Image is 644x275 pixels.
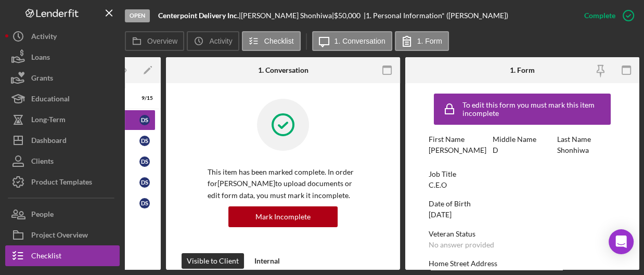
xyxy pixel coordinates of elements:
div: Complete [584,5,615,26]
button: Long-Term [5,109,120,130]
div: [DATE] [429,211,452,219]
button: Visible to Client [182,253,244,269]
div: D S [139,136,150,146]
div: C.E.O [429,181,447,189]
div: Checklist [31,245,61,269]
button: Dashboard [5,130,120,151]
div: D S [139,198,150,208]
div: Educational [31,88,70,112]
div: Date of Birth [429,200,616,208]
label: 1. Form [417,37,442,45]
div: Open Intercom Messenger [609,229,634,254]
div: Loans [31,47,50,70]
button: Checklist [242,31,301,51]
div: D [493,146,498,154]
div: Job Title [429,170,616,178]
div: Clients [31,151,54,174]
button: Overview [125,31,184,51]
div: 1. Conversation [258,66,308,74]
label: Overview [147,37,177,45]
div: No answer provided [429,241,494,249]
button: Activity [5,26,120,47]
button: Activity [187,31,239,51]
label: 1. Conversation [334,37,385,45]
button: Internal [249,253,285,269]
div: [PERSON_NAME] Shonhiwa | [241,11,334,20]
label: Checklist [264,37,294,45]
div: Grants [31,68,53,91]
div: Last Name [557,135,616,143]
button: Mark Incomplete [228,206,338,227]
p: This item has been marked complete. In order for [PERSON_NAME] to upload documents or edit form d... [208,166,358,201]
div: Visible to Client [187,253,239,269]
button: Grants [5,68,120,88]
label: Activity [209,37,232,45]
button: Checklist [5,245,120,266]
div: Middle Name [493,135,551,143]
div: Dashboard [31,130,67,153]
div: Project Overview [31,225,88,248]
div: Product Templates [31,172,92,195]
div: D S [139,156,150,167]
button: 1. Conversation [312,31,392,51]
div: First Name [429,135,487,143]
button: Project Overview [5,225,120,245]
span: $50,000 [334,11,360,20]
div: | [158,11,241,20]
button: Loans [5,47,120,68]
button: Clients [5,151,120,172]
div: Home Street Address [429,259,616,268]
div: 9 / 15 [134,95,153,101]
div: Mark Incomplete [255,206,311,227]
div: [PERSON_NAME] [429,146,486,154]
div: People [31,204,54,227]
div: D S [139,177,150,188]
button: Educational [5,88,120,109]
div: Internal [254,253,280,269]
div: Veteran Status [429,230,616,238]
b: Centerpoint Delivery Inc. [158,11,239,20]
button: 1. Form [395,31,449,51]
div: To edit this form you must mark this item incomplete [462,101,608,117]
div: Shonhiwa [557,146,589,154]
button: Product Templates [5,172,120,192]
div: Activity [31,26,57,49]
div: Open [125,9,150,22]
div: D S [139,115,150,125]
div: 1. Form [510,66,535,74]
div: | 1. Personal Information* ([PERSON_NAME]) [364,11,508,20]
button: Complete [574,5,639,26]
div: Long-Term [31,109,66,133]
button: People [5,204,120,225]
